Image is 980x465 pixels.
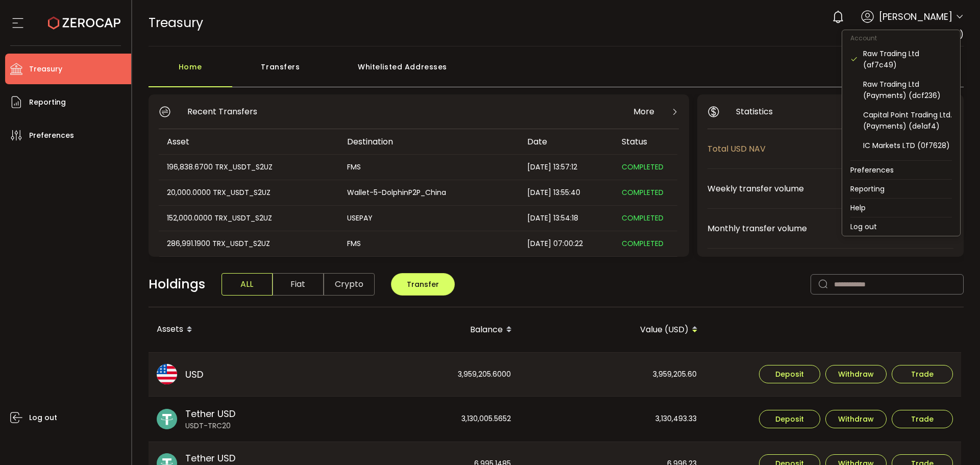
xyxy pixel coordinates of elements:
img: usd_portfolio.svg [157,364,177,384]
div: Assets [149,321,334,338]
div: [DATE] 13:55:40 [519,187,614,199]
span: Transfer [407,279,439,289]
img: usdt_portfolio.svg [157,409,177,429]
div: USEPAY [339,212,518,224]
span: Tether USD [185,451,235,465]
span: Raw Trading Ltd (af7c49) [862,29,964,40]
span: Account [842,34,885,42]
span: [PERSON_NAME] [879,10,952,23]
div: 286,991.1900 TRX_USDT_S2UZ [159,238,338,250]
div: Balance [334,321,520,338]
div: 3,959,205.6000 [334,353,519,397]
iframe: Chat Widget [929,416,980,465]
span: Preferences [29,128,74,143]
button: Withdraw [825,365,887,383]
span: Recent Transfers [187,105,257,118]
span: Monthly transfer volume [707,222,897,235]
div: Home [149,57,232,87]
span: Reporting [29,95,66,110]
div: Raw Trading Ltd (Payments) (dcf236) [863,79,952,101]
div: 196,838.6700 TRX_USDT_S2UZ [159,161,338,173]
span: Fiat [273,273,324,296]
span: ALL [222,273,273,296]
button: Trade [892,410,953,428]
span: COMPLETED [622,162,664,172]
div: [DATE] 07:00:22 [519,238,614,250]
button: Trade [892,365,953,383]
span: COMPLETED [622,238,664,249]
span: Treasury [29,62,62,77]
div: Whitelisted Addresses [329,57,476,87]
span: USD [185,368,203,381]
div: Capital Point Trading Ltd. (B2B) (ce2efa) [863,159,952,182]
span: Log out [29,410,57,425]
span: Total USD NAV [707,142,900,155]
span: Tether USD [185,407,235,421]
span: Deposit [775,415,804,423]
span: Trade [911,371,934,378]
div: Raw Trading Ltd (af7c49) [863,48,952,70]
div: 152,000.0000 TRX_USDT_S2UZ [159,212,338,224]
div: Value (USD) [520,321,706,338]
button: Deposit [759,365,820,383]
li: Reporting [842,180,960,198]
div: FMS [339,161,518,173]
div: Transfers [232,57,329,87]
div: [DATE] 13:57:12 [519,161,614,173]
div: Wallet-5-DolphinP2P_China [339,187,518,199]
span: More [633,105,654,118]
div: IC Markets LTD (0f7628) [863,140,952,151]
span: Holdings [149,275,205,294]
span: COMPLETED [622,213,664,223]
div: 3,959,205.60 [520,353,705,397]
span: Trade [911,415,934,423]
button: Transfer [391,273,455,296]
div: 3,130,493.33 [520,397,705,442]
li: Log out [842,217,960,236]
span: Withdraw [838,371,874,378]
div: Date [519,136,614,148]
span: Statistics [736,105,773,118]
span: USDT-TRC20 [185,421,235,431]
div: [DATE] 13:54:18 [519,212,614,224]
span: Withdraw [838,415,874,423]
div: Asset [159,136,339,148]
div: Capital Point Trading Ltd. (Payments) (de1af4) [863,109,952,132]
span: Deposit [775,371,804,378]
span: COMPLETED [622,187,664,198]
button: Deposit [759,410,820,428]
li: Help [842,199,960,217]
div: 3,130,005.5652 [334,397,519,442]
div: FMS [339,238,518,250]
span: Crypto [324,273,375,296]
div: 20,000.0000 TRX_USDT_S2UZ [159,187,338,199]
div: Status [614,136,677,148]
button: Withdraw [825,410,887,428]
span: Treasury [149,14,203,32]
li: Preferences [842,161,960,179]
div: Destination [339,136,519,148]
span: Weekly transfer volume [707,182,906,195]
